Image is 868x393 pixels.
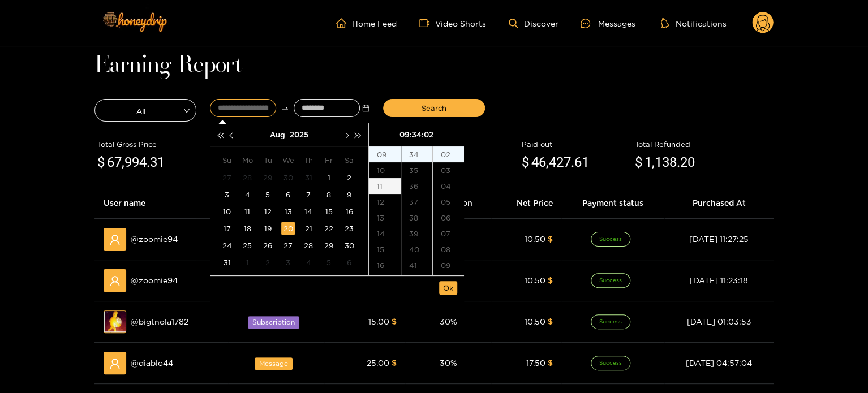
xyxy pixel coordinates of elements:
[322,239,336,252] div: 29
[281,188,295,201] div: 6
[131,316,188,328] span: @ bigtnola1782
[369,257,401,273] div: 16
[217,186,237,203] td: 2025-08-03
[281,205,295,218] div: 13
[433,178,464,194] div: 04
[686,317,751,326] span: [DATE] 01:03:53
[401,257,432,273] div: 41
[522,139,629,150] div: Paid out
[298,220,319,237] td: 2025-08-21
[261,256,274,269] div: 2
[131,357,173,369] span: @ diablo44
[369,194,401,210] div: 12
[220,188,234,201] div: 3
[322,205,336,218] div: 15
[419,18,435,28] span: video-camera
[401,241,432,257] div: 40
[433,194,464,210] div: 05
[278,203,298,220] td: 2025-08-13
[369,146,401,162] div: 09
[322,256,336,269] div: 5
[319,203,339,220] td: 2025-08-15
[524,235,545,243] span: 10.50
[342,239,356,252] div: 30
[278,254,298,271] td: 2025-09-03
[591,314,630,329] span: Success
[217,237,237,254] td: 2025-08-24
[147,154,165,170] span: .31
[664,188,774,219] th: Purchased At
[401,162,432,178] div: 35
[433,273,464,289] div: 10
[369,241,401,257] div: 15
[401,273,432,289] div: 42
[433,257,464,273] div: 09
[339,237,359,254] td: 2025-08-30
[401,146,432,162] div: 34
[391,317,396,326] span: $
[278,186,298,203] td: 2025-08-06
[433,241,464,257] div: 08
[433,210,464,226] div: 06
[302,222,315,235] div: 21
[237,237,257,254] td: 2025-08-25
[433,226,464,241] div: 07
[302,205,315,218] div: 14
[217,151,237,169] th: Su
[522,152,529,174] span: $
[401,210,432,226] div: 38
[526,359,545,367] span: 17.50
[547,359,552,367] span: $
[369,273,401,289] div: 17
[336,18,352,28] span: home
[547,276,552,284] span: $
[257,169,278,186] td: 2025-07-29
[257,151,278,169] th: Tu
[366,359,389,367] span: 25.00
[591,232,630,247] span: Success
[281,104,289,113] span: to
[302,171,315,184] div: 31
[257,220,278,237] td: 2025-08-19
[298,237,319,254] td: 2025-08-28
[342,256,356,269] div: 6
[270,123,285,146] button: Aug
[109,275,121,287] span: user
[524,276,545,284] span: 10.50
[255,357,293,370] span: Message
[281,171,295,184] div: 30
[97,152,105,174] span: $
[419,18,486,28] a: Video Shorts
[581,17,635,30] div: Messages
[339,151,359,169] th: Sa
[298,151,319,169] th: Th
[635,152,642,174] span: $
[433,146,464,162] div: 02
[109,358,121,369] span: user
[635,139,771,150] div: Total Refunded
[240,205,254,218] div: 11
[369,226,401,241] div: 14
[109,234,121,245] span: user
[217,203,237,220] td: 2025-08-10
[302,256,315,269] div: 4
[302,239,315,252] div: 28
[261,188,274,201] div: 5
[240,222,254,235] div: 18
[342,188,356,201] div: 9
[322,222,336,235] div: 22
[591,273,630,288] span: Success
[547,235,552,243] span: $
[531,154,571,170] span: 46,427
[298,186,319,203] td: 2025-08-07
[220,205,234,218] div: 10
[401,226,432,241] div: 39
[591,356,630,370] span: Success
[319,220,339,237] td: 2025-08-22
[240,188,254,201] div: 4
[319,254,339,271] td: 2025-09-05
[439,281,457,295] button: Ok
[368,317,389,326] span: 15.00
[95,102,196,118] span: All
[261,239,274,252] div: 26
